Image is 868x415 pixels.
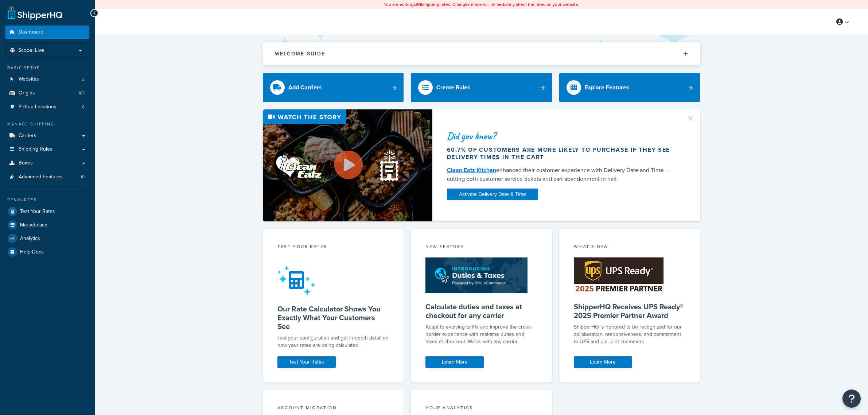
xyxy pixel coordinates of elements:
[447,166,496,174] a: Clean Eatz Kitchen
[842,389,861,408] button: Open Resource Center
[277,356,336,368] a: Test Your Rates
[20,236,40,242] span: Analytics
[5,73,89,86] a: Websites2
[5,156,89,170] a: Boxes
[559,73,700,102] a: Explore Features
[5,129,89,143] a: Carriers
[5,121,89,127] div: Manage Shipping
[447,189,538,200] a: Activate Delivery Date & Time
[5,245,89,259] a: Help Docs
[20,209,55,215] span: Test Your Rates
[20,249,44,255] span: Help Docs
[574,243,686,252] div: What's New
[81,174,85,180] span: 10
[277,404,389,413] div: Account Migration
[19,133,36,139] span: Carriers
[425,302,537,320] h5: Calculate duties and taxes at checkout for any carrier
[5,232,89,245] a: Analytics
[5,205,89,218] a: Test Your Rates
[5,86,89,100] li: Origins
[447,146,677,161] div: 60.7% of customers are more likely to purchase if they see delivery times in the cart
[82,104,85,110] span: 6
[425,243,537,252] div: New Feature
[288,82,322,93] div: Add Carriers
[5,218,89,232] a: Marketplace
[574,302,686,320] h5: ShipperHQ Receives UPS Ready® 2025 Premier Partner Award
[19,90,35,96] span: Origins
[82,76,85,82] span: 2
[585,82,629,93] div: Explore Features
[275,51,325,57] h2: Welcome Guide
[447,131,677,141] div: Did you know?
[447,166,677,183] div: enhanced their customer experience with Delivery Date and Time — cutting both customer service ti...
[425,356,484,368] a: Learn More
[5,197,89,203] div: Resources
[5,100,89,114] li: Pickup Locations
[436,82,470,93] div: Create Rules
[19,174,63,180] span: Advanced Features
[425,404,537,413] div: Your Analytics
[411,73,552,102] a: Create Rules
[19,29,43,35] span: Dashboard
[5,170,89,184] a: Advanced Features10
[574,356,632,368] a: Learn More
[5,100,89,114] a: Pickup Locations6
[20,222,47,228] span: Marketplace
[5,143,89,156] a: Shipping Rules
[19,76,39,82] span: Websites
[277,305,389,331] h5: Our Rate Calculator Shows You Exactly What Your Customers See
[5,26,89,39] a: Dashboard
[18,47,44,54] span: Scope: Live
[277,243,389,252] div: Test your rates
[413,1,422,8] b: LIVE
[263,109,432,221] img: Video thumbnail
[574,323,686,345] p: ShipperHQ is honored to be recognized for our collaboration, responsiveness, and commitment to UP...
[263,73,404,102] a: Add Carriers
[277,334,389,349] div: Test your configuration and get in-depth detail on how your rates are being calculated.
[5,170,89,184] li: Advanced Features
[425,323,537,345] p: Adapt to evolving tariffs and improve the cross-border experience with real-time duties and taxes...
[5,65,89,71] div: Basic Setup
[19,104,57,110] span: Pickup Locations
[19,160,33,166] span: Boxes
[263,42,700,65] button: Welcome Guide
[5,86,89,100] a: Origins187
[19,146,52,152] span: Shipping Rules
[78,90,85,96] span: 187
[5,73,89,86] li: Websites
